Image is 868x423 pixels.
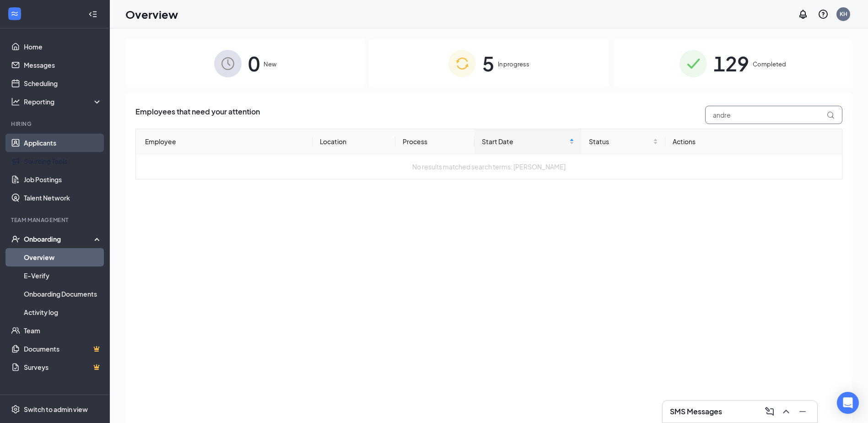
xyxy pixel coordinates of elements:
input: Search by Name, Job Posting, or Process [705,106,842,124]
svg: WorkstreamLogo [10,9,19,18]
svg: ComposeMessage [764,406,775,417]
svg: Analysis [11,97,20,106]
button: ComposeMessage [762,404,777,419]
div: Hiring [11,120,100,128]
svg: Settings [11,405,20,414]
svg: Notifications [798,9,809,20]
a: Talent Network [24,189,102,207]
h3: SMS Messages [670,407,722,417]
span: Status [589,136,651,146]
button: Minimize [795,404,810,419]
div: Team Management [11,216,100,224]
svg: Minimize [797,406,808,417]
th: Process [395,129,474,154]
a: Overview [24,248,102,266]
div: KH [840,10,847,18]
a: Activity log [24,303,102,321]
a: Home [24,38,102,56]
a: E-Verify [24,266,102,285]
th: Status [582,129,665,154]
svg: ChevronUp [781,406,792,417]
span: Employees that need your attention [135,106,260,124]
a: Team [24,321,102,340]
a: Applicants [24,134,102,152]
span: 0 [248,48,260,79]
th: Employee [136,129,313,154]
a: Scheduling [24,74,102,92]
span: In progress [498,60,529,69]
span: 129 [713,48,749,79]
div: Reporting [24,97,102,106]
div: Open Intercom Messenger [837,392,859,414]
a: Sourcing Tools [24,152,102,170]
a: SurveysCrown [24,358,102,376]
th: Actions [665,129,842,154]
button: ChevronUp [779,404,793,419]
span: 5 [482,48,494,79]
a: Onboarding Documents [24,285,102,303]
span: Completed [753,60,786,69]
svg: UserCheck [11,234,20,244]
a: DocumentsCrown [24,340,102,358]
span: New [264,60,276,69]
div: Onboarding [24,234,94,244]
td: No results matched search terms: [PERSON_NAME] [136,154,842,179]
span: Start Date [482,136,567,146]
th: Location [313,129,395,154]
a: Messages [24,56,102,74]
div: Switch to admin view [24,405,88,414]
a: Job Postings [24,170,102,189]
svg: Collapse [88,10,97,19]
svg: QuestionInfo [818,9,829,20]
h1: Overview [125,6,178,22]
